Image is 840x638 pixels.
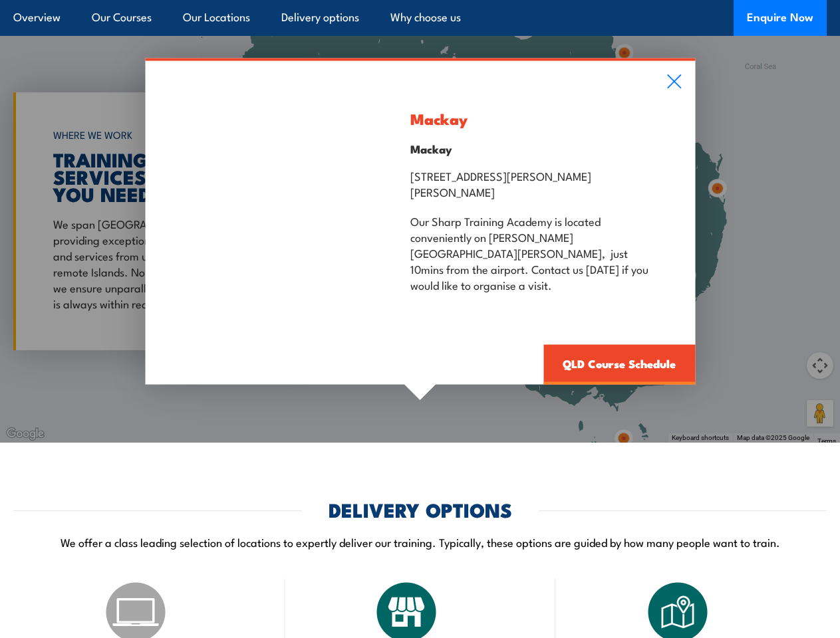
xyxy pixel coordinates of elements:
p: We offer a class leading selection of locations to expertly deliver our training. Typically, thes... [13,534,827,550]
p: Our Sharp Training Academy is located conveniently on [PERSON_NAME][GEOGRAPHIC_DATA][PERSON_NAME]... [410,212,658,292]
h3: Mackay [410,110,658,126]
p: [STREET_ADDRESS][PERSON_NAME][PERSON_NAME] [410,167,658,199]
img: Health & Safety Representative COURSES [145,60,374,384]
h4: Mackay [410,141,658,156]
a: QLD Course Schedule [543,344,695,384]
h2: DELIVERY OPTIONS [329,500,512,518]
